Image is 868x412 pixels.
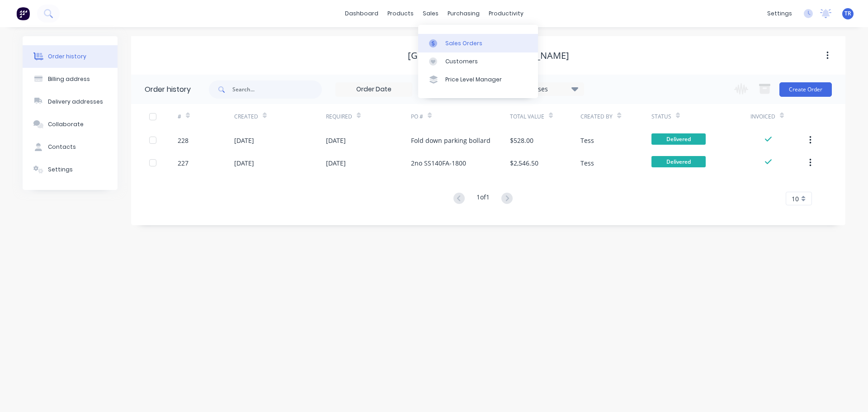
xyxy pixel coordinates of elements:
[48,166,73,174] div: Settings
[411,136,491,145] div: Fold down parking bollard
[408,50,569,61] div: [GEOGRAPHIC_DATA][PERSON_NAME]
[418,52,538,71] a: Customers
[779,82,832,97] button: Create Order
[445,57,478,66] div: Customers
[510,158,538,168] div: $2,546.50
[476,192,490,205] div: 1 of 1
[23,136,118,158] button: Contacts
[445,39,482,47] div: Sales Orders
[145,84,191,95] div: Order history
[23,158,118,181] button: Settings
[326,136,346,145] div: [DATE]
[510,113,544,121] div: Total Value
[234,113,258,121] div: Created
[234,158,254,168] div: [DATE]
[651,133,706,145] span: Delivered
[234,104,326,129] div: Created
[178,113,181,121] div: #
[23,45,118,68] button: Order history
[580,136,594,145] div: Tess
[383,7,418,20] div: products
[232,81,322,99] input: Search...
[651,104,750,129] div: Status
[763,7,797,20] div: settings
[178,104,234,129] div: #
[418,34,538,52] a: Sales Orders
[23,90,118,113] button: Delivery addresses
[48,98,103,106] div: Delivery addresses
[844,9,851,18] span: TR
[580,104,651,129] div: Created By
[580,158,594,168] div: Tess
[750,113,775,121] div: Invoiced
[418,7,443,20] div: sales
[48,143,76,151] div: Contacts
[443,7,484,20] div: purchasing
[48,75,90,83] div: Billing address
[178,158,189,168] div: 227
[411,104,510,129] div: PO #
[48,52,86,61] div: Order history
[411,158,466,168] div: 2no SS140FA-1800
[23,68,118,90] button: Billing address
[651,156,706,167] span: Delivered
[16,7,30,20] img: Factory
[418,71,538,89] a: Price Level Manager
[651,113,671,121] div: Status
[340,7,383,20] a: dashboard
[792,194,799,204] span: 10
[326,158,346,168] div: [DATE]
[326,104,411,129] div: Required
[336,83,412,96] input: Order Date
[750,104,807,129] div: Invoiced
[484,7,528,20] div: productivity
[326,113,352,121] div: Required
[508,84,584,94] div: 26 Statuses
[510,104,580,129] div: Total Value
[48,120,84,128] div: Collaborate
[23,113,118,136] button: Collaborate
[411,113,423,121] div: PO #
[510,136,533,145] div: $528.00
[445,76,502,84] div: Price Level Manager
[178,136,189,145] div: 228
[580,113,613,121] div: Created By
[234,136,254,145] div: [DATE]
